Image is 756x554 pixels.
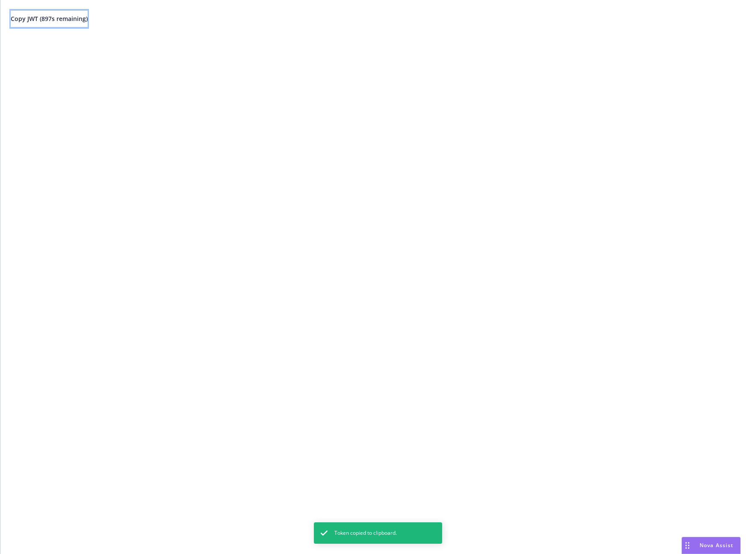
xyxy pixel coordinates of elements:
[682,537,741,554] button: Nova Assist
[334,529,397,537] span: Token copied to clipboard.
[11,10,88,27] button: Copy JWT (897s remaining)
[682,537,693,554] div: Drag to move
[11,15,88,23] span: Copy JWT ( 897 s remaining)
[700,542,733,549] span: Nova Assist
